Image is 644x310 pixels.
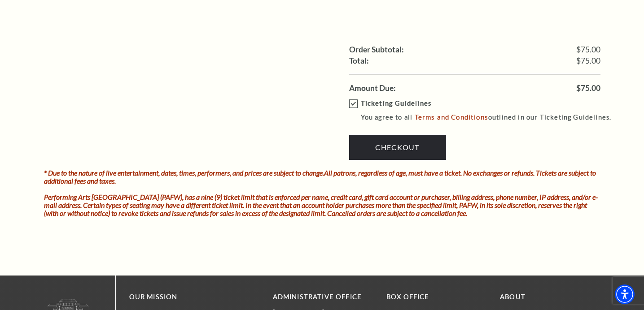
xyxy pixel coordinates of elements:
[576,84,600,92] span: $75.00
[129,292,241,303] p: OUR MISSION
[576,57,600,65] span: $75.00
[386,292,486,303] p: BOX OFFICE
[488,113,611,121] span: outlined in our Ticketing Guidelines.
[576,46,600,54] span: $75.00
[361,99,431,107] strong: Ticketing Guidelines
[44,168,596,185] i: * Due to the nature of live entertainment, dates, times, performers, and prices are subject to ch...
[44,193,598,217] i: Performing Arts [GEOGRAPHIC_DATA] (PAFW), has a nine (9) ticket limit that is enforced per name, ...
[324,168,460,177] strong: All patrons, regardless of age, must have a ticket
[361,112,620,123] p: You agree to all
[349,57,369,65] label: Total:
[615,284,635,304] div: Accessibility Menu
[273,292,373,303] p: Administrative Office
[415,113,488,121] a: Terms and Conditions
[349,84,396,92] label: Amount Due:
[349,135,446,160] a: Checkout
[500,293,526,301] a: About
[349,46,404,54] label: Order Subtotal:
